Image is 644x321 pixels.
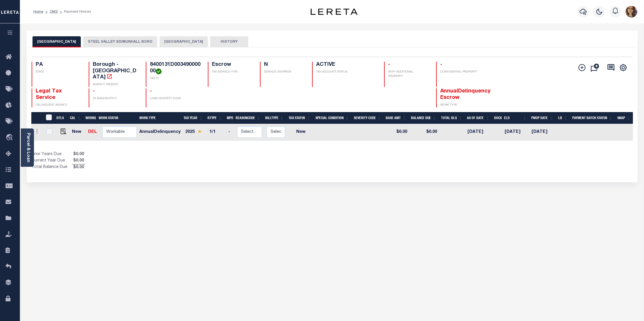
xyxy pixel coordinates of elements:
[83,112,96,124] th: WorkQ
[226,124,235,141] td: -
[439,112,465,124] th: Total DLQ: activate to sort column ascending
[150,62,201,74] h4: 8400131D00349000000
[465,112,491,124] th: As of Date: activate to sort column ascending
[388,62,390,67] span: -
[31,151,72,158] td: Prior Years Due
[150,76,201,81] p: TAX ID
[58,9,91,14] li: Payment History
[88,130,97,134] a: DEL
[570,112,615,124] th: Payment Batch Status: activate to sort column ascending
[72,158,85,164] span: $0.00
[529,112,556,124] th: PWOP Date: activate to sort column ascending
[205,112,225,124] th: RType: activate to sort column ascending
[313,112,351,124] th: Special Condition: activate to sort column ascending
[68,112,83,124] th: CAL: activate to sort column ascending
[388,70,429,79] p: WITH ADDITIONAL PROPERTY
[556,112,570,124] th: LD: activate to sort column ascending
[42,112,54,124] th: &nbsp;
[83,36,157,47] button: STEEL VALLEY SD/MUNHALL BORO
[225,112,233,124] th: MPO
[93,97,139,101] p: IN BANKRUPTCY
[50,10,58,13] a: OMS
[440,62,442,67] span: -
[72,164,85,171] span: $0.00
[6,134,15,142] i: travel_explore
[409,112,439,124] th: Balance Due: activate to sort column ascending
[198,130,202,133] img: Star.svg
[31,158,72,164] td: Current Year Due
[31,112,42,124] th: &nbsp;&nbsp;&nbsp;&nbsp;&nbsp;&nbsp;&nbsp;&nbsp;&nbsp;&nbsp;
[150,97,201,101] p: LOAN SEVERITY CODE
[181,112,205,124] th: Tax Year: activate to sort column ascending
[207,124,226,141] td: 1/1
[93,83,139,87] p: AGENCY WEBSITE
[212,62,253,68] h4: Escrow
[72,151,85,158] span: $0.00
[26,133,30,162] a: Parcel & Loan
[160,36,208,47] button: [GEOGRAPHIC_DATA]
[32,36,81,47] button: [GEOGRAPHIC_DATA]
[465,124,492,141] td: [DATE]
[286,112,313,124] th: Tax Status: activate to sort column ascending
[263,112,286,124] th: BillType: activate to sort column ascending
[287,124,314,141] td: New
[36,103,82,107] p: DELINQUENT AGENCY
[36,62,82,68] h4: PA
[440,70,486,74] p: CONFIDENTIAL PROPERTY
[36,70,82,74] p: STATE
[492,112,502,124] th: Docs
[212,70,253,74] p: TAX SERVICE TYPE
[264,62,305,68] h4: N
[502,112,529,124] th: ELD: activate to sort column ascending
[384,124,409,141] td: $0.00
[70,124,86,141] td: New
[615,112,633,124] th: SNAP: activate to sort column ascending
[54,112,68,124] th: DTLS
[33,10,43,13] a: Home
[316,70,377,74] p: TAX ACCOUNT STATUS
[93,62,139,81] h4: Borough - [GEOGRAPHIC_DATA]
[502,124,529,141] td: [DATE]
[264,70,305,74] p: SERVICE OVERRIDE
[183,124,207,141] td: 2025
[150,89,152,94] span: -
[210,36,248,47] button: HISTORY
[137,112,181,124] th: Work Type
[137,124,183,141] td: AnnualDelinquency
[351,112,383,124] th: Severity Code: activate to sort column ascending
[410,124,439,141] td: $0.00
[93,89,95,94] span: -
[383,112,409,124] th: Base Amt: activate to sort column ascending
[31,164,72,171] td: Total Balance Due
[316,62,377,68] h4: ACTIVE
[440,89,491,100] span: AnnualDelinquency Escrow
[440,103,486,107] p: WORK TYPE
[36,89,62,100] span: Legal Tax Service
[96,112,136,124] th: Work Status
[311,8,357,15] img: logo-dark.svg
[233,112,263,124] th: ReasonCode: activate to sort column ascending
[529,124,556,141] td: [DATE]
